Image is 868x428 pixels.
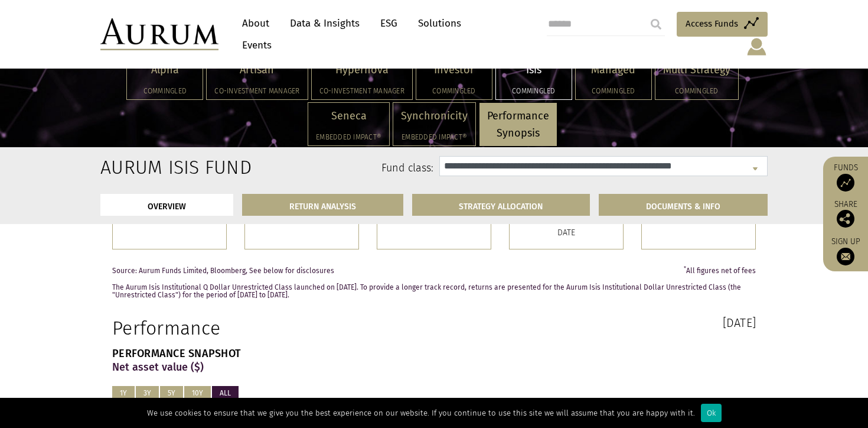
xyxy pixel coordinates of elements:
[214,87,299,95] h5: Co-investment Manager
[837,174,854,192] img: Access Funds
[112,361,204,374] strong: Net asset value ($)
[242,194,403,216] a: RETURN ANALYSIS
[160,386,183,400] button: 5Y
[214,161,433,176] label: Fund class:
[236,34,272,56] a: Events
[401,134,468,141] h5: Embedded Impact®
[214,61,299,79] p: Artisan
[184,386,211,400] button: 10Y
[412,12,467,34] a: Solutions
[583,61,644,79] p: Managed
[319,87,404,95] h5: Co-investment Manager
[319,61,404,79] p: Hypernova
[686,17,738,31] span: Access Funds
[837,210,854,228] img: Share this post
[504,87,564,95] h5: Commingled
[100,156,197,179] h2: Aurum Isis Fund
[316,134,381,141] h5: Embedded Impact®
[135,87,195,95] h5: Commingled
[112,386,135,400] button: 1Y
[684,267,756,275] span: All figures net of fees
[112,317,425,339] h1: Performance
[112,267,334,275] span: Source: Aurum Funds Limited, Bloomberg, See below for disclosures
[829,236,862,265] a: Sign up
[746,37,768,57] img: account-icon.svg
[112,347,241,360] strong: PERFORMANCE SNAPSHOT
[316,108,381,125] p: Seneca
[487,108,549,142] p: Performance Synopsis
[663,61,730,79] p: Multi Strategy
[136,386,159,400] button: 3Y
[236,12,275,34] a: About
[829,200,862,228] div: Share
[424,61,484,79] p: Investor
[583,87,644,95] h5: Commingled
[518,213,614,240] p: SHARE CLASS INCEPTION DATE
[284,12,366,34] a: Data & Insights
[112,284,756,299] p: The Aurum Isis Institutional Q Dollar Unrestricted Class launched on [DATE]. To provide a longer ...
[424,87,484,95] h5: Commingled
[701,404,722,422] div: Ok
[829,163,862,192] a: Funds
[412,194,590,216] a: STRATEGY ALLOCATION
[644,12,668,36] input: Submit
[374,12,403,34] a: ESG
[401,108,468,125] p: Synchronicity
[599,194,768,216] a: DOCUMENTS & INFO
[135,61,195,79] p: Alpha
[443,317,756,329] h3: [DATE]
[837,248,854,265] img: Sign up to our newsletter
[677,12,768,37] a: Access Funds
[663,87,730,95] h5: Commingled
[504,61,564,79] p: Isis
[100,18,218,50] img: Aurum
[212,386,239,400] button: ALL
